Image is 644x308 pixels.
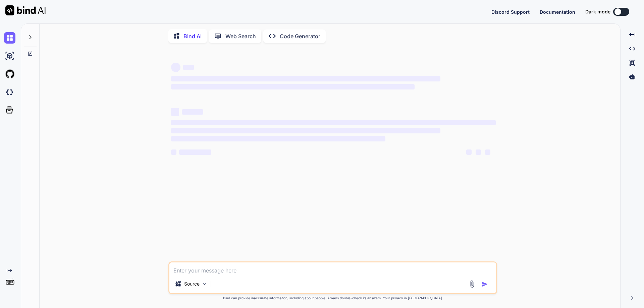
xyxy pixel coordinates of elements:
span: ‌ [485,149,490,155]
img: darkCloudIdeIcon [4,86,15,98]
span: ‌ [171,63,180,72]
p: Code Generator [280,32,320,40]
span: Discord Support [491,9,530,15]
p: Bind can provide inaccurate information, including about people. Always double-check its answers.... [168,296,497,301]
span: ‌ [171,149,176,155]
img: attachment [468,280,476,288]
img: Bind AI [5,5,46,15]
span: ‌ [179,149,211,155]
span: ‌ [171,120,496,125]
img: icon [481,281,488,288]
img: githubLight [4,68,15,80]
span: Documentation [540,9,575,15]
span: Dark mode [585,8,610,15]
img: ai-studio [4,50,15,62]
span: ‌ [171,76,440,81]
p: Bind AI [183,32,202,40]
img: Pick Models [202,281,207,287]
span: ‌ [171,128,440,133]
span: ‌ [171,136,385,141]
span: ‌ [476,149,481,155]
span: ‌ [466,149,472,155]
button: Discord Support [491,8,530,15]
span: ‌ [182,109,203,115]
span: ‌ [171,84,415,89]
p: Source [184,281,200,287]
span: ‌ [171,108,179,116]
p: Web Search [225,32,256,40]
img: chat [4,32,15,44]
span: ‌ [183,65,194,70]
button: Documentation [540,8,575,15]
